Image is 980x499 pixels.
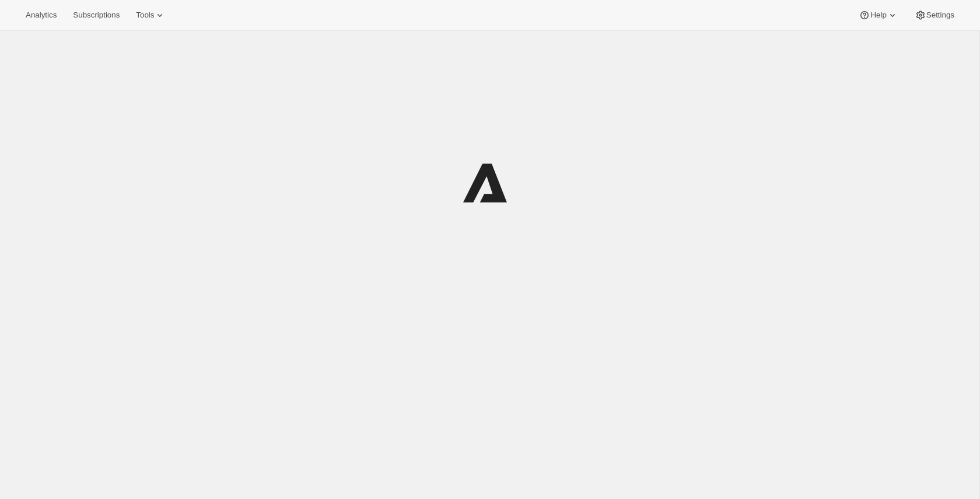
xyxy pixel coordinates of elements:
button: Subscriptions [66,7,127,23]
span: Tools [136,11,154,20]
button: Settings [908,7,961,23]
span: Help [870,11,886,20]
button: Tools [129,7,173,23]
span: Analytics [26,11,57,20]
span: Settings [926,11,954,20]
button: Analytics [19,7,64,23]
button: Help [852,7,905,23]
span: Subscriptions [73,11,120,20]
